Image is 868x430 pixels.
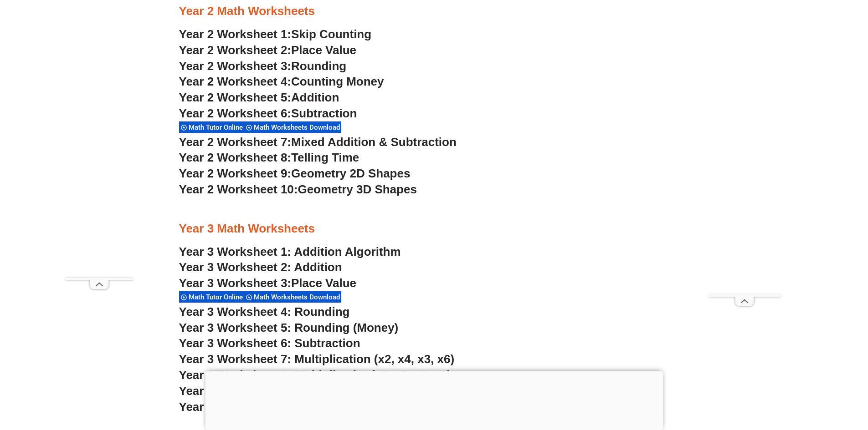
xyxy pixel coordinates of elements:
[179,43,357,57] a: Year 2 Worksheet 2:Place Value
[179,182,417,196] a: Year 2 Worksheet 10:Geometry 3D Shapes
[179,59,347,73] a: Year 2 Worksheet 3:Rounding
[179,4,689,19] h3: Year 2 Math Worksheets
[179,276,357,290] a: Year 3 Worksheet 3:Place Value
[179,245,401,258] a: Year 3 Worksheet 1: Addition Algorithm
[179,182,298,196] span: Year 2 Worksheet 10:
[179,106,292,120] span: Year 2 Worksheet 6:
[189,293,246,301] span: Math Tutor Online
[179,75,292,88] span: Year 2 Worksheet 4:
[291,167,410,180] span: Geometry 2D Shapes
[291,91,339,104] span: Addition
[179,59,292,73] span: Year 2 Worksheet 3:
[205,371,663,428] iframe: Advertisement
[189,123,246,132] span: Math Tutor Online
[179,400,426,414] a: Year 3 Worksheet 10: Skip Counting (Part 2)
[254,123,343,132] span: Math Worksheets Download
[65,21,134,278] iframe: Advertisement
[291,59,346,73] span: Rounding
[291,27,371,41] span: Skip Counting
[291,43,356,57] span: Place Value
[179,135,292,149] span: Year 2 Worksheet 7:
[179,106,357,120] a: Year 2 Worksheet 6:Subtraction
[179,352,455,366] a: Year 3 Worksheet 7: Multiplication (x2, x4, x3, x6)
[244,291,341,303] div: Math Worksheets Download
[179,121,244,133] div: Math Tutor Online
[179,91,292,104] span: Year 2 Worksheet 5:
[179,221,689,237] h3: Year 3 Math Worksheets
[179,167,411,180] a: Year 2 Worksheet 9:Geometry 2D Shapes
[179,135,457,149] a: Year 2 Worksheet 7:Mixed Addition & Subtraction
[291,151,359,164] span: Telling Time
[179,27,372,41] a: Year 2 Worksheet 1:Skip Counting
[179,321,399,334] a: Year 3 Worksheet 5: Rounding (Money)
[179,384,419,398] a: Year 3 Worksheet 9: Skip Counting (Part 1)
[179,27,292,41] span: Year 2 Worksheet 1:
[179,151,360,164] a: Year 2 Worksheet 8:Telling Time
[708,21,781,294] iframe: Advertisement
[179,276,292,290] span: Year 3 Worksheet 3:
[179,368,451,382] a: Year 3 Worksheet 8: Multiplication(x5, x7, x8, x9)
[179,151,292,164] span: Year 2 Worksheet 8:
[298,182,416,196] span: Geometry 3D Shapes
[291,75,384,88] span: Counting Money
[179,260,342,274] a: Year 3 Worksheet 2: Addition
[179,291,244,303] div: Math Tutor Online
[179,368,371,382] span: Year 3 Worksheet 8: Multiplication
[291,106,357,120] span: Subtraction
[179,43,292,57] span: Year 2 Worksheet 2:
[179,305,350,319] a: Year 3 Worksheet 4: Rounding
[291,135,457,149] span: Mixed Addition & Subtraction
[291,276,356,290] span: Place Value
[716,327,868,430] iframe: Chat Widget
[179,167,292,180] span: Year 2 Worksheet 9:
[244,121,341,133] div: Math Worksheets Download
[179,336,360,350] a: Year 3 Worksheet 6: Subtraction
[371,368,451,382] span: (x5, x7, x8, x9)
[179,91,339,104] a: Year 2 Worksheet 5:Addition
[179,75,384,88] a: Year 2 Worksheet 4:Counting Money
[254,293,343,301] span: Math Worksheets Download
